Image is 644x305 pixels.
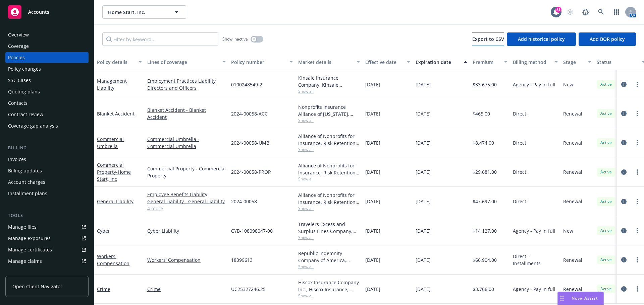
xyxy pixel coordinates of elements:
div: Policy details [97,59,135,66]
a: Crime [97,286,110,292]
a: Billing updates [5,165,89,176]
span: 18399613 [231,256,253,263]
span: Active [599,110,613,117]
div: Installment plans [8,188,47,199]
span: Accounts [28,9,49,15]
span: $8,474.00 [473,139,494,146]
a: Invoices [5,154,89,165]
span: New [563,227,573,234]
a: more [633,198,641,206]
span: Show all [298,206,360,211]
div: Contacts [8,98,28,108]
a: Contacts [5,98,89,108]
a: Commercial Property [97,162,131,182]
div: Alliance of Nonprofits for Insurance, Risk Retention Group, Inc., Nonprofits Insurance Alliance o... [298,192,360,206]
a: Installment plans [5,188,89,199]
span: $47,697.00 [473,198,497,205]
span: 2024-00058-PROP [231,168,271,175]
a: Commercial Umbrella - Commercial Umbrella [147,136,226,150]
span: Active [599,257,613,263]
span: Renewal [563,168,582,175]
a: Cyber Liability [147,227,226,234]
span: Add BOR policy [590,36,625,42]
span: Active [599,286,613,292]
span: [DATE] [365,227,380,234]
span: 2024-00058-ACC [231,110,268,117]
button: Add historical policy [507,32,576,46]
button: Premium [470,54,510,70]
button: Add BOR policy [579,32,636,46]
span: Show inactive [222,36,248,42]
a: circleInformation [620,109,628,118]
span: [DATE] [365,110,380,117]
button: Home Start, Inc. [102,5,186,19]
span: Show all [298,118,360,123]
button: Stage [560,54,594,70]
span: Direct [513,168,526,175]
span: Show all [298,235,360,240]
a: Employment Practices Liability [147,77,226,84]
span: Open Client Navigator [12,283,62,290]
span: CYB-108098047-00 [231,227,273,234]
button: Nova Assist [557,292,604,305]
span: Export to CSV [472,36,504,42]
div: Overview [8,29,29,40]
span: [DATE] [416,168,431,175]
span: Renewal [563,286,582,293]
a: Overview [5,29,89,40]
a: circleInformation [620,256,628,264]
div: Hiscox Insurance Company Inc., Hiscox Insurance, Gateway Specialty Insurance [298,279,360,293]
input: Filter by keyword... [102,32,218,46]
a: Blanket Accident [97,110,135,117]
div: Market details [298,59,353,66]
a: circleInformation [620,198,628,206]
a: Manage BORs [5,267,89,278]
div: Premium [473,59,500,66]
div: Lines of coverage [147,59,218,66]
div: Stage [563,59,584,66]
span: $66,904.00 [473,256,497,263]
span: [DATE] [416,227,431,234]
span: [DATE] [416,256,431,263]
a: Manage certificates [5,244,89,255]
a: circleInformation [620,80,628,88]
span: [DATE] [416,198,431,205]
div: Effective date [365,59,403,66]
a: 4 more [147,205,226,212]
div: Policies [8,52,25,63]
div: Invoices [8,154,26,165]
div: Drag to move [558,292,566,305]
a: Manage exposures [5,233,89,244]
span: Agency - Pay in full [513,81,555,88]
span: Active [599,199,613,205]
div: Tools [5,212,89,219]
a: General Liability [97,198,133,205]
span: Direct - Installments [513,253,558,267]
a: Contract review [5,109,89,120]
a: Policies [5,52,89,63]
span: [DATE] [416,81,431,88]
div: Contract review [8,109,43,120]
a: Directors and Officers [147,84,226,91]
span: Add historical policy [518,36,565,42]
div: Billing updates [8,165,42,176]
span: Home Start, Inc. [108,9,166,16]
span: [DATE] [416,286,431,293]
div: Billing [5,145,89,151]
span: Renewal [563,110,582,117]
span: Show all [298,264,360,270]
span: Show all [298,147,360,152]
a: more [633,285,641,293]
span: [DATE] [365,81,380,88]
div: Coverage [8,41,29,52]
div: Policy changes [8,64,41,74]
a: Switch app [610,5,623,19]
div: Kinsale Insurance Company, Kinsale Insurance, Gateway Specialty Insurance [298,74,360,88]
span: Active [599,81,613,87]
span: Show all [298,176,360,182]
a: more [633,168,641,176]
a: more [633,80,641,88]
div: SSC Cases [8,75,31,86]
a: Cyber [97,228,110,234]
